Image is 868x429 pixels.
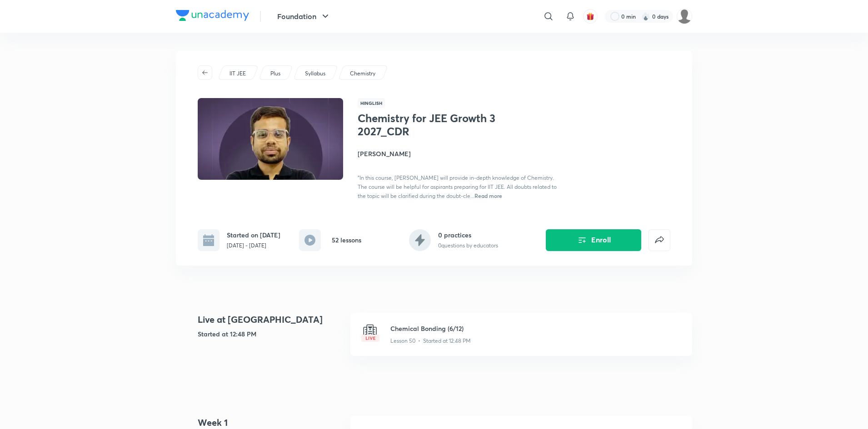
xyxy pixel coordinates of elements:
[350,69,375,78] p: Chemistry
[649,229,670,251] button: false
[641,12,650,21] img: streak
[358,149,561,158] h4: [PERSON_NAME]
[176,10,249,21] img: Company Logo
[438,242,498,250] p: 0 questions by educators
[358,174,557,199] span: "In this course, [PERSON_NAME] will provide in-depth knowledge of Chemistry. The course will be h...
[349,69,377,78] a: Chemistry
[474,192,502,199] span: Read more
[304,69,327,78] a: Syllabus
[176,10,249,23] a: Company Logo
[229,69,246,78] p: IIT JEE
[228,69,248,78] a: IIT JEE
[270,69,280,78] p: Plus
[390,324,681,333] h3: Chemical Bonding (6/12)
[196,97,344,181] img: Thumbnail
[583,9,598,24] button: avatar
[198,313,343,326] h4: Live at [GEOGRAPHIC_DATA]
[677,9,692,24] img: Rounak Sharma
[438,230,498,240] h6: 0 practices
[272,7,336,25] button: Foundation
[332,235,361,245] h6: 52 lessons
[227,230,280,240] h6: Started on [DATE]
[358,98,385,108] span: Hinglish
[227,242,280,250] p: [DATE] - [DATE]
[586,12,594,20] img: avatar
[546,229,641,251] button: Enroll
[198,329,343,339] h5: Started at 12:48 PM
[358,112,506,138] h1: Chemistry for JEE Growth 3 2027_CDR
[269,69,282,78] a: Plus
[305,69,325,78] p: Syllabus
[390,337,471,345] p: Lesson 50 • Started at 12:48 PM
